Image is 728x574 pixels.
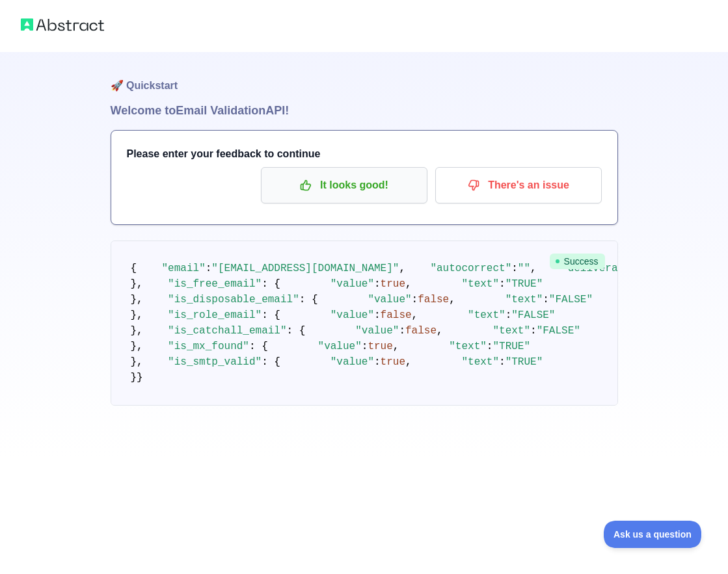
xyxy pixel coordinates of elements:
span: : { [262,309,280,321]
span: , [405,356,412,368]
span: : [511,263,518,274]
span: { [131,263,137,274]
span: "value" [330,356,374,368]
span: : [499,356,506,368]
span: "value" [330,309,374,321]
span: false [418,294,449,306]
h3: Please enter your feedback to continue [127,146,602,162]
span: , [393,341,399,352]
span: , [399,263,405,274]
span: : [506,309,512,321]
p: It looks good! [271,174,418,196]
span: true [368,341,392,352]
span: "FALSE" [537,325,580,337]
span: "value" [355,325,399,337]
span: "value" [368,294,411,306]
span: , [530,263,537,274]
span: "text" [468,309,506,321]
span: "is_role_email" [168,309,262,321]
span: : [530,325,537,337]
h1: Welcome to Email Validation API! [111,101,618,120]
span: "text" [492,325,530,337]
img: Abstract logo [21,16,104,34]
span: : [543,294,549,306]
p: There's an issue [445,174,592,196]
span: "TRUE" [506,356,543,368]
span: Success [550,254,605,269]
span: : { [249,341,268,352]
span: true [381,356,405,368]
span: : [206,263,212,274]
span: , [412,309,418,321]
span: , [449,294,455,306]
span: : [374,278,381,290]
button: There's an issue [435,167,602,203]
span: : { [262,278,280,290]
span: : [412,294,418,306]
span: : { [262,356,280,368]
span: true [381,278,405,290]
h1: 🚀 Quickstart [111,52,618,101]
span: : [374,356,381,368]
span: : { [299,294,318,306]
span: "value" [318,341,362,352]
span: "FALSE" [549,294,593,306]
span: "FALSE" [511,309,555,321]
span: , [437,325,443,337]
span: "text" [449,341,487,352]
span: "value" [330,278,374,290]
span: , [405,278,412,290]
span: "TRUE" [506,278,543,290]
span: false [381,309,412,321]
span: : [499,278,506,290]
span: "text" [461,278,499,290]
span: "is_free_email" [168,278,262,290]
span: "text" [461,356,499,368]
span: : { [287,325,306,337]
span: "is_catchall_email" [168,325,286,337]
span: "is_mx_found" [168,341,249,352]
span: : [487,341,493,352]
button: It looks good! [261,167,427,203]
span: "[EMAIL_ADDRESS][DOMAIN_NAME]" [211,263,399,274]
span: : [374,309,381,321]
span: : [399,325,405,337]
span: "deliverability" [561,263,662,274]
span: "" [518,263,530,274]
span: "is_smtp_valid" [168,356,262,368]
span: "autocorrect" [430,263,511,274]
span: "TRUE" [492,341,530,352]
iframe: Toggle Customer Support [604,521,702,548]
span: "is_disposable_email" [168,294,299,306]
span: "email" [162,263,206,274]
span: "text" [506,294,543,306]
span: : [362,341,368,352]
span: false [405,325,437,337]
